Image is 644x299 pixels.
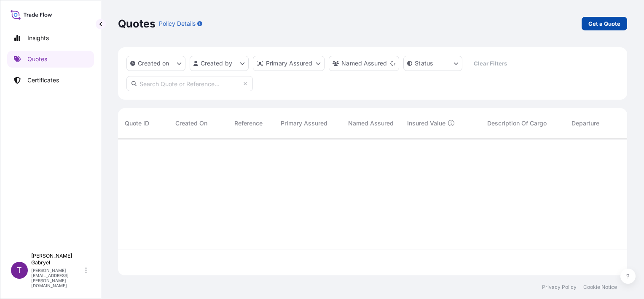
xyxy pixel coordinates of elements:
[572,119,599,128] span: Departure
[583,284,617,291] a: Cookie Notice
[27,76,59,84] p: Certificates
[7,51,94,68] a: Quotes
[582,17,627,30] a: Get a Quote
[126,76,253,91] input: Search Quote or Reference...
[542,284,577,291] a: Privacy Policy
[253,56,325,71] button: distributor Filter options
[234,119,263,128] span: Reference
[126,56,185,71] button: createdOn Filter options
[27,34,49,42] p: Insights
[175,119,207,128] span: Created On
[7,72,94,89] a: Certificates
[474,59,507,68] p: Clear Filters
[159,19,196,28] p: Policy Details
[266,59,312,68] p: Primary Assured
[7,30,94,46] a: Insights
[403,56,462,71] button: certificateStatus Filter options
[125,119,149,128] span: Quote ID
[31,268,83,288] p: [PERSON_NAME][EMAIL_ADDRESS][PERSON_NAME][DOMAIN_NAME]
[588,19,620,28] p: Get a Quote
[415,59,433,68] p: Status
[281,119,327,128] span: Primary Assured
[487,119,547,128] span: Description Of Cargo
[407,119,445,128] span: Insured Value
[31,253,83,266] p: [PERSON_NAME] Gabryel
[467,57,514,70] button: Clear Filters
[27,55,47,63] p: Quotes
[138,59,169,68] p: Created on
[190,56,249,71] button: createdBy Filter options
[341,59,387,68] p: Named Assured
[348,119,394,128] span: Named Assured
[17,266,22,275] span: T
[329,56,399,71] button: cargoOwner Filter options
[201,59,233,68] p: Created by
[118,17,156,30] p: Quotes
